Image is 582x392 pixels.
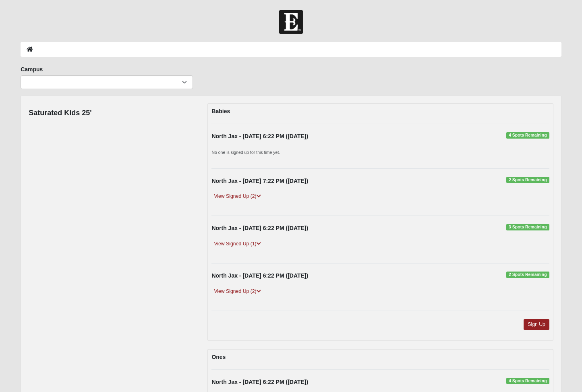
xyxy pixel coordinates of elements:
[211,150,280,155] small: No one is signed up for this time yet.
[211,108,230,114] strong: Babies
[211,225,308,231] strong: North Jax - [DATE] 6:22 PM ([DATE])
[211,379,308,385] strong: North Jax - [DATE] 6:22 PM ([DATE])
[211,272,308,279] strong: North Jax - [DATE] 6:22 PM ([DATE])
[29,109,91,118] h4: Saturated Kids 25'
[211,354,226,360] strong: Ones
[211,178,308,184] strong: North Jax - [DATE] 7:22 PM ([DATE])
[506,378,549,384] span: 4 Spots Remaining
[506,224,549,230] span: 3 Spots Remaining
[211,192,263,201] a: View Signed Up (2)
[211,240,263,248] a: View Signed Up (1)
[506,177,549,183] span: 2 Spots Remaining
[211,287,263,296] a: View Signed Up (2)
[211,133,308,139] strong: North Jax - [DATE] 6:22 PM ([DATE])
[506,132,549,139] span: 4 Spots Remaining
[524,319,549,330] a: Sign Up
[506,272,549,278] span: 2 Spots Remaining
[21,65,43,73] label: Campus
[279,10,303,34] img: Church of Eleven22 Logo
